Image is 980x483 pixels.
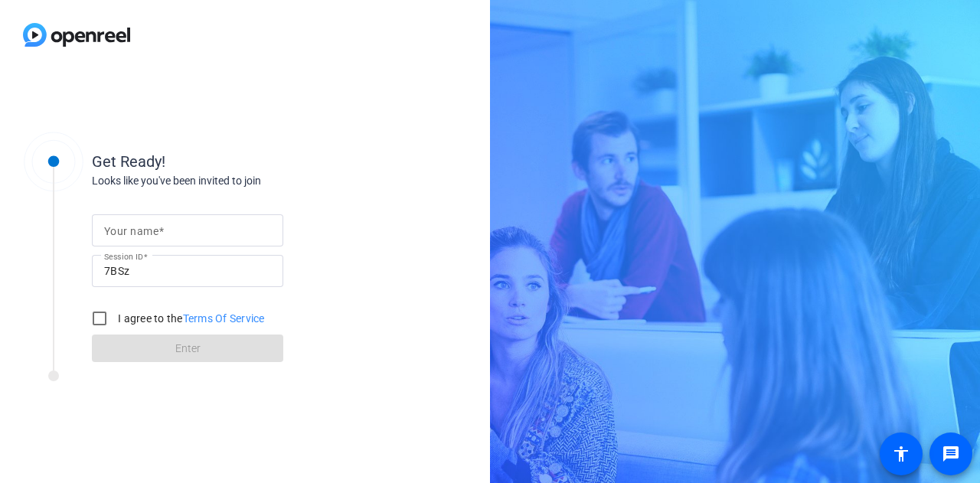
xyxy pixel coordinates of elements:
mat-label: Session ID [104,252,143,261]
mat-icon: accessibility [892,445,910,463]
label: I agree to the [115,311,265,326]
mat-icon: message [942,445,960,463]
div: Get Ready! [92,150,398,173]
div: Looks like you've been invited to join [92,173,398,189]
mat-label: Your name [104,225,158,237]
a: Terms Of Service [183,312,265,325]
